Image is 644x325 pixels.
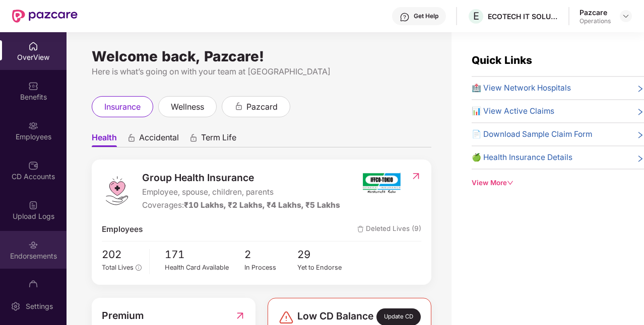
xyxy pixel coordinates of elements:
[234,102,243,111] div: animation
[297,247,351,263] span: 29
[246,101,278,113] span: pazcard
[28,121,38,131] img: svg+xml;base64,PHN2ZyBpZD0iRW1wbG95ZWVzIiB4bWxucz0iaHR0cDovL3d3dy53My5vcmcvMjAwMC9zdmciIHdpZHRoPS...
[189,133,198,142] div: animation
[102,264,134,271] span: Total Lives
[357,223,421,235] span: Deleted Lives (9)
[11,301,21,311] img: svg+xml;base64,PHN2ZyBpZD0iU2V0dGluZy0yMHgyMCIgeG1sbnM9Imh0dHA6Ly93d3cudzMub3JnLzIwMDAvc3ZnIiB3aW...
[636,84,644,94] span: right
[411,171,421,181] img: RedirectIcon
[171,101,204,113] span: wellness
[472,178,644,188] div: View More
[235,308,245,323] img: RedirectIcon
[472,82,571,94] span: 🏥 View Network Hospitals
[363,170,401,195] img: insurerIcon
[579,17,611,25] div: Operations
[622,12,630,20] img: svg+xml;base64,PHN2ZyBpZD0iRHJvcGRvd24tMzJ4MzIiIHhtbG5zPSJodHRwOi8vd3d3LnczLm9yZy8yMDAwL3N2ZyIgd2...
[28,280,38,290] img: svg+xml;base64,PHN2ZyBpZD0iTXlfT3JkZXJzIiBkYXRhLW5hbWU9Ik15IE9yZGVycyIgeG1sbnM9Imh0dHA6Ly93d3cudz...
[139,132,179,147] span: Accidental
[28,81,38,91] img: svg+xml;base64,PHN2ZyBpZD0iQmVuZWZpdHMiIHhtbG5zPSJodHRwOi8vd3d3LnczLm9yZy8yMDAwL3N2ZyIgd2lkdGg9Ij...
[142,199,340,211] div: Coverages:
[472,54,532,66] span: Quick Links
[400,12,410,22] img: svg+xml;base64,PHN2ZyBpZD0iSGVscC0zMngzMiIgeG1sbnM9Imh0dHA6Ly93d3cudzMub3JnLzIwMDAvc3ZnIiB3aWR0aD...
[92,65,431,78] div: Here is what’s going on with your team at [GEOGRAPHIC_DATA]
[473,10,479,22] span: E
[472,105,554,117] span: 📊 View Active Claims
[102,176,132,206] img: logo
[472,151,572,164] span: 🍏 Health Insurance Details
[414,12,438,20] div: Get Help
[136,265,141,270] span: info-circle
[102,223,143,235] span: Employees
[28,240,38,250] img: svg+xml;base64,PHN2ZyBpZD0iRW5kb3JzZW1lbnRzIiB4bWxucz0iaHR0cDovL3d3dy53My5vcmcvMjAwMC9zdmciIHdpZH...
[507,180,513,186] span: down
[579,8,611,17] div: Pazcare
[357,226,364,232] img: deleteIcon
[104,101,141,113] span: insurance
[28,160,38,171] img: svg+xml;base64,PHN2ZyBpZD0iQ0RfQWNjb3VudHMiIGRhdGEtbmFtZT0iQ0QgQWNjb3VudHMiIHhtbG5zPSJodHRwOi8vd3...
[92,132,117,147] span: Health
[142,186,340,198] span: Employee, spouse, children, parents
[244,263,298,273] div: In Process
[23,301,56,311] div: Settings
[28,41,38,51] img: svg+xml;base64,PHN2ZyBpZD0iSG9tZSIgeG1sbnM9Imh0dHA6Ly93d3cudzMub3JnLzIwMDAvc3ZnIiB3aWR0aD0iMjAiIG...
[636,130,644,140] span: right
[28,200,38,210] img: svg+xml;base64,PHN2ZyBpZD0iVXBsb2FkX0xvZ3MiIGRhdGEtbmFtZT0iVXBsb2FkIExvZ3MiIHhtbG5zPSJodHRwOi8vd3...
[488,12,558,21] div: ECOTECH IT SOLUTIONS PRIVATE LIMITED
[297,263,351,273] div: Yet to Endorse
[201,132,236,147] span: Term Life
[244,247,298,263] span: 2
[142,170,340,185] span: Group Health Insurance
[636,153,644,164] span: right
[184,200,340,210] span: ₹10 Lakhs, ₹2 Lakhs, ₹4 Lakhs, ₹5 Lakhs
[165,247,244,263] span: 171
[92,52,431,60] div: Welcome back, Pazcare!
[102,308,144,323] span: Premium
[472,128,592,140] span: 📄 Download Sample Claim Form
[165,263,244,273] div: Health Card Available
[127,133,136,142] div: animation
[636,107,644,117] span: right
[12,10,78,23] img: New Pazcare Logo
[102,247,142,263] span: 202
